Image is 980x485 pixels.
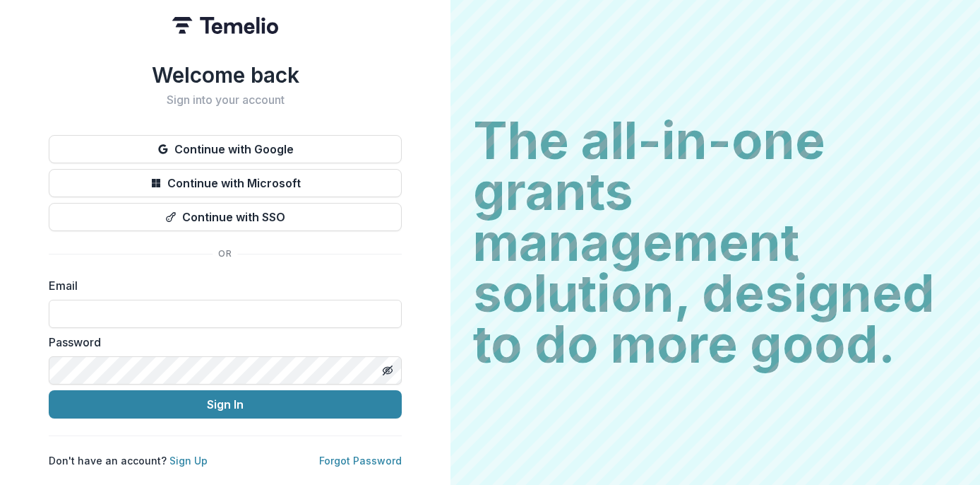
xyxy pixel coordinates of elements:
a: Sign Up [169,455,208,467]
button: Continue with SSO [49,203,402,231]
h2: Sign into your account [49,93,402,107]
img: Temelio [172,17,278,34]
label: Password [49,334,393,351]
button: Toggle password visibility [376,359,399,382]
button: Sign In [49,390,402,419]
button: Continue with Google [49,135,402,163]
label: Email [49,277,393,294]
button: Continue with Microsoft [49,169,402,197]
h1: Welcome back [49,62,402,88]
a: Forgot Password [319,455,402,467]
p: Don't have an account? [49,453,208,468]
